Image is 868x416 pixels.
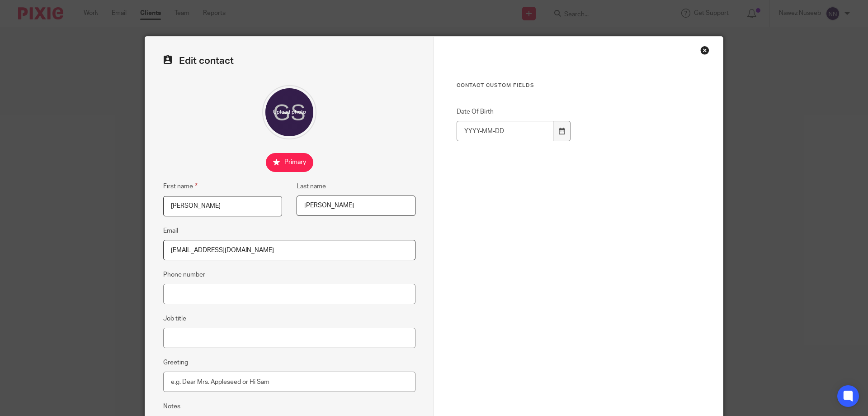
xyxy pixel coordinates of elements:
[163,358,188,367] label: Greeting
[457,121,553,141] input: YYYY-MM-DD
[163,372,415,392] input: e.g. Dear Mrs. Appleseed or Hi Sam
[163,55,415,67] h2: Edit contact
[457,82,700,89] h3: Contact Custom fields
[163,314,186,323] label: Job title
[457,107,571,116] label: Date Of Birth
[700,46,709,55] div: Close this dialog window
[163,270,205,279] label: Phone number
[163,181,198,191] label: First name
[163,402,180,411] label: Notes
[297,182,326,191] label: Last name
[163,226,178,235] label: Email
